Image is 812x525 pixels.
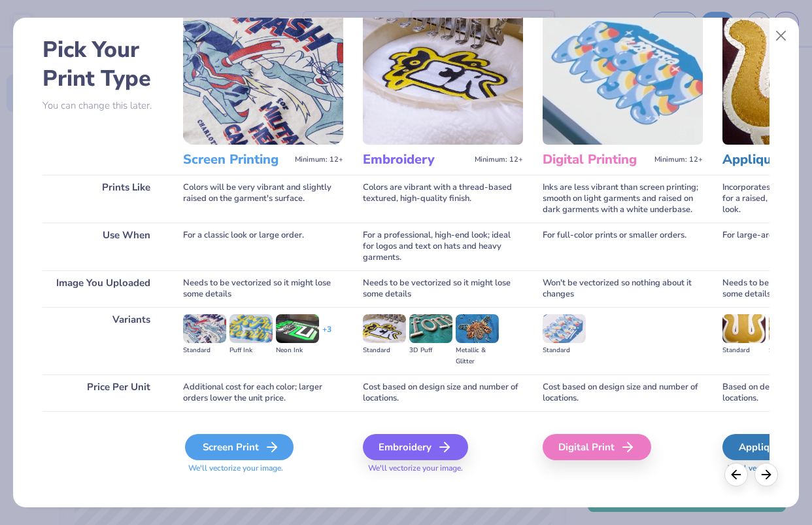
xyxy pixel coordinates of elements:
div: 3D Puff [409,345,452,356]
div: Cost based on design size and number of locations. [363,374,523,411]
h3: Embroidery [363,151,469,168]
div: Colors are vibrant with a thread-based textured, high-quality finish. [363,175,523,223]
img: Standard [363,314,406,343]
div: Prints Like [42,175,163,223]
div: Standard [183,345,226,356]
img: Embroidery [363,10,523,145]
div: Additional cost for each color; larger orders lower the unit price. [183,374,343,411]
img: 3D Puff [409,314,452,343]
div: Standard [722,345,766,356]
span: Minimum: 12+ [654,155,703,164]
div: Metallic & Glitter [456,345,499,367]
div: Embroidery [363,434,468,460]
div: For a professional, high-end look; ideal for logos and text on hats and heavy garments. [363,223,523,270]
div: Neon Ink [276,345,319,356]
img: Metallic & Glitter [456,314,499,343]
img: Neon Ink [276,314,319,343]
div: For a classic look or large order. [183,223,343,270]
div: Screen Print [185,434,294,460]
div: Won't be vectorized so nothing about it changes [543,270,703,307]
img: Standard [543,314,586,343]
img: Screen Printing [183,10,343,145]
div: Sublimated [769,345,812,356]
div: Use When [42,223,163,270]
div: Digital Print [543,434,651,460]
div: Inks are less vibrant than screen printing; smooth on light garments and raised on dark garments ... [543,175,703,223]
p: You can change this later. [42,100,163,111]
div: Variants [42,307,163,374]
div: Standard [543,345,586,356]
img: Digital Printing [543,10,703,145]
div: For full-color prints or smaller orders. [543,223,703,270]
h3: Screen Printing [183,151,290,168]
div: Price Per Unit [42,374,163,411]
span: Minimum: 12+ [295,155,343,164]
div: Standard [363,345,406,356]
span: Minimum: 12+ [475,155,523,164]
span: We'll vectorize your image. [183,463,343,474]
div: Cost based on design size and number of locations. [543,374,703,411]
img: Standard [183,314,226,343]
h2: Pick Your Print Type [42,35,163,93]
div: Image You Uploaded [42,270,163,307]
div: Colors will be very vibrant and slightly raised on the garment's surface. [183,175,343,223]
div: Needs to be vectorized so it might lose some details [183,270,343,307]
div: Puff Ink [229,345,273,356]
span: We'll vectorize your image. [363,463,523,474]
img: Puff Ink [229,314,273,343]
img: Sublimated [769,314,812,343]
div: + 3 [322,324,331,346]
img: Standard [722,314,766,343]
div: Needs to be vectorized so it might lose some details [363,270,523,307]
h3: Digital Printing [543,151,649,168]
button: Close [769,24,794,48]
